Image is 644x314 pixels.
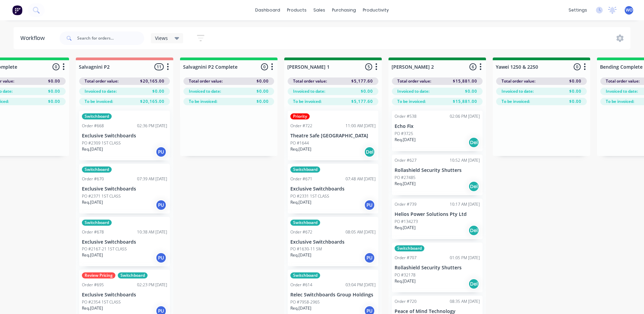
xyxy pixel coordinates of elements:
span: $0.00 [465,88,477,94]
div: Order #671 [290,176,312,182]
span: $0.00 [361,88,373,94]
span: To be invoiced: [606,98,634,105]
span: Total order value: [189,78,223,84]
span: To be invoiced: [85,98,113,105]
p: Theatre Safe [GEOGRAPHIC_DATA] [290,133,376,139]
p: Relec Switchboards Group Holdings [290,292,376,298]
img: Factory [12,5,22,15]
p: PO #3725 [395,131,413,137]
a: dashboard [252,5,284,15]
div: Switchboard [290,220,320,226]
div: Del [468,181,479,192]
div: Switchboard [395,245,424,251]
div: Order #627 [395,157,417,163]
input: Search for orders... [77,31,144,45]
span: Invoiced to date: [502,88,534,94]
p: PO #2354 1ST CLASS [82,299,121,305]
div: 01:05 PM [DATE] [450,255,480,261]
p: Exclusive Switchboards [82,133,167,139]
div: Order #707 [395,255,417,261]
span: $0.00 [257,78,269,84]
div: Switchboard [82,113,112,119]
div: Switchboard [82,166,112,173]
div: productivity [359,5,392,15]
span: $0.00 [48,98,60,105]
p: PO #32178 [395,272,416,278]
span: Invoiced to date: [293,88,325,94]
div: Order #722 [290,123,312,129]
div: 02:06 PM [DATE] [450,113,480,119]
p: Exclusive Switchboards [82,239,167,245]
div: SwitchboardOrder #67107:48 AM [DATE]Exclusive SwitchboardsPO #2331 1ST CLASSReq.[DATE]PU [288,164,378,214]
p: Req. [DATE] [82,146,103,152]
div: purchasing [329,5,359,15]
p: Exclusive Switchboards [82,186,167,192]
div: sales [310,5,329,15]
p: Exclusive Switchboards [290,186,376,192]
div: Switchboard [290,272,320,278]
p: PO #1644 [290,140,309,146]
p: Exclusive Switchboards [82,292,167,298]
div: 07:48 AM [DATE] [346,176,376,182]
span: $0.00 [569,88,581,94]
div: 02:23 PM [DATE] [137,282,167,288]
div: PU [156,252,166,263]
div: 08:35 AM [DATE] [450,298,480,305]
span: $20,165.00 [140,98,164,105]
div: 08:05 AM [DATE] [346,229,376,235]
p: PO #1630-11 SM [290,246,322,252]
div: PriorityOrder #72211:00 AM [DATE]Theatre Safe [GEOGRAPHIC_DATA]PO #1644Req.[DATE]Del [288,111,378,160]
div: 11:00 AM [DATE] [346,123,376,129]
p: Req. [DATE] [290,199,311,205]
span: Views [155,35,168,42]
span: WO [626,7,632,13]
span: $0.00 [257,88,269,94]
p: PO #2331 1ST CLASS [290,193,329,199]
span: Total order value: [502,78,535,84]
p: Req. [DATE] [290,146,311,152]
div: Del [364,147,375,157]
div: 10:52 AM [DATE] [450,157,480,163]
p: PO #27485 [395,175,416,181]
span: $5,177.60 [351,78,373,84]
span: $20,165.00 [140,78,164,84]
p: PO #7958-2965 [290,299,320,305]
p: Rollashield Security Shutters [395,167,480,173]
div: Order #672 [290,229,312,235]
span: Invoiced to date: [85,88,117,94]
div: 10:17 AM [DATE] [450,201,480,207]
div: Del [468,225,479,236]
span: $0.00 [48,78,60,84]
p: Helios Power Solutions Pty Ltd [395,211,480,217]
div: Order #739 [395,201,417,207]
p: Req. [DATE] [395,225,416,231]
span: To be invoiced: [189,98,217,105]
div: 07:39 AM [DATE] [137,176,167,182]
div: Order #678 [82,229,104,235]
p: Req. [DATE] [395,181,416,187]
span: Total order value: [397,78,431,84]
p: Req. [DATE] [82,305,103,311]
div: 10:38 AM [DATE] [137,229,167,235]
span: Total order value: [293,78,327,84]
span: $0.00 [257,98,269,105]
div: Order #668 [82,123,104,129]
div: SwitchboardOrder #66802:36 PM [DATE]Exclusive SwitchboardsPO #2309 1ST CLASSReq.[DATE]PU [79,111,170,160]
p: Req. [DATE] [395,137,416,143]
span: $0.00 [569,78,581,84]
span: Invoiced to date: [606,88,638,94]
p: PO #2309 1ST CLASS [82,140,121,146]
span: $0.00 [48,88,60,94]
div: Workflow [20,34,48,42]
span: To be invoiced: [502,98,530,105]
p: Req. [DATE] [290,252,311,258]
span: To be invoiced: [293,98,321,105]
div: PU [156,147,166,157]
div: PU [156,200,166,210]
span: $0.00 [152,88,164,94]
div: SwitchboardOrder #67208:05 AM [DATE]Exclusive SwitchboardsPO #1630-11 SMReq.[DATE]PU [288,217,378,267]
div: Order #73910:17 AM [DATE]Helios Power Solutions Pty LtdPO #134273Req.[DATE]Del [392,199,483,239]
span: Total order value: [85,78,118,84]
div: PU [364,252,375,263]
div: SwitchboardOrder #67007:39 AM [DATE]Exclusive SwitchboardsPO #2371 1ST CLASSReq.[DATE]PU [79,164,170,214]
